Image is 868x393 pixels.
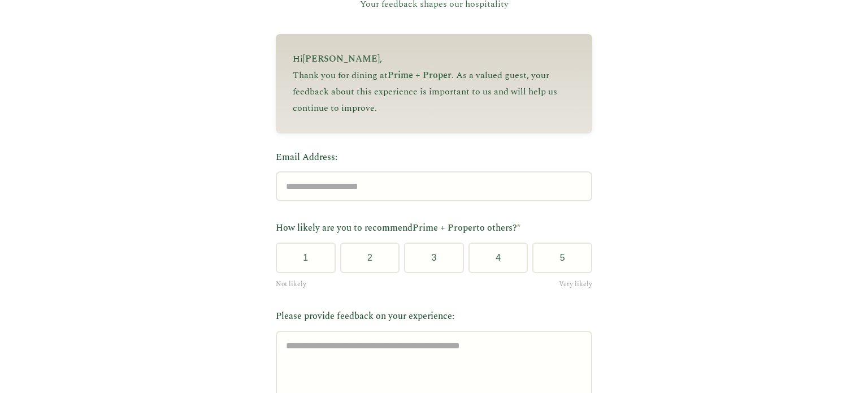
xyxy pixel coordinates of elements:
[559,279,592,290] span: Very likely
[276,309,592,324] label: Please provide feedback on your experience:
[532,243,592,273] button: 5
[303,52,380,66] span: [PERSON_NAME]
[276,243,336,273] button: 1
[293,51,575,67] p: Hi ,
[388,68,452,82] span: Prime + Proper
[276,279,306,290] span: Not likely
[276,150,592,165] label: Email Address:
[293,67,575,116] p: Thank you for dining at . As a valued guest, your feedback about this experience is important to ...
[413,221,476,235] span: Prime + Proper
[468,243,528,273] button: 4
[404,243,464,273] button: 3
[340,243,400,273] button: 2
[276,221,592,236] label: How likely are you to recommend to others?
